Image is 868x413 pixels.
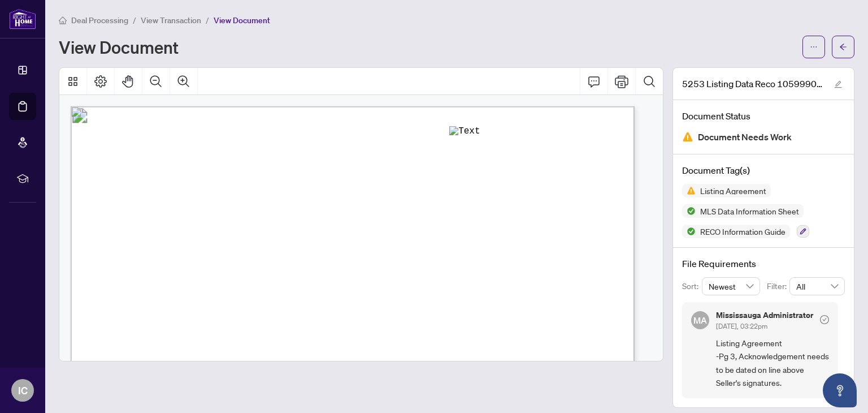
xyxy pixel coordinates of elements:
span: View Transaction [141,15,201,25]
span: [DATE], 03:22pm [716,322,767,330]
h4: File Requirements [682,257,845,270]
img: Document Status [682,131,693,143]
span: ellipsis [810,43,818,51]
span: Document Needs Work [698,130,792,145]
li: / [206,14,209,27]
span: Deal Processing [71,15,128,25]
img: logo [9,8,36,29]
li: / [133,14,136,27]
p: Filter: [767,280,789,292]
span: MLS Data Information Sheet [696,207,804,215]
span: Listing Agreement -Pg 3, Acknowledgement needs to be dated on line above Seller's signatures. [716,337,829,390]
img: Status Icon [682,225,696,238]
span: edit [834,80,842,88]
span: IC [18,382,28,398]
span: check-circle [820,315,829,324]
h1: View Document [59,38,179,56]
img: Status Icon [682,184,696,197]
span: 5253 Listing Data Reco 1059990 [DATE].pdf [682,77,823,91]
span: MA [693,313,707,327]
span: home [59,16,67,24]
span: All [796,278,838,295]
p: Sort: [682,280,702,292]
span: RECO Information Guide [696,227,790,235]
h4: Document Tag(s) [682,164,845,177]
h4: Document Status [682,109,845,123]
span: View Document [214,15,270,25]
span: Newest [709,278,754,295]
h5: Mississauga Administrator [716,311,813,319]
span: arrow-left [839,43,847,51]
span: Listing Agreement [696,187,771,195]
img: Status Icon [682,204,696,218]
button: Open asap [823,373,857,407]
